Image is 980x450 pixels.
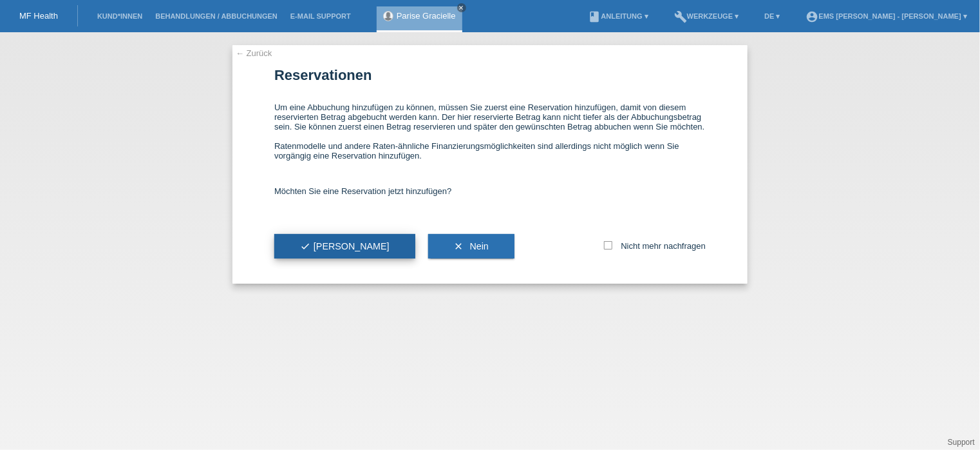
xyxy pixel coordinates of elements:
[274,90,706,173] div: Um eine Abbuchung hinzufügen zu können, müssen Sie zuerst eine Reservation hinzufügen, damit von ...
[274,234,415,259] button: check[PERSON_NAME]
[458,5,465,11] i: close
[300,241,310,251] i: check
[397,11,456,21] a: Parise Gracielle
[582,12,655,20] a: bookAnleitung ▾
[806,10,819,23] i: account_circle
[668,12,746,20] a: buildWerkzeuge ▾
[149,12,284,20] a: Behandlungen / Abbuchungen
[758,12,786,20] a: DE ▾
[19,11,58,21] a: MF Health
[457,3,466,12] a: close
[800,12,974,20] a: account_circleEMS [PERSON_NAME] - [PERSON_NAME] ▾
[236,48,272,58] a: ← Zurück
[948,438,975,447] a: Support
[284,12,357,20] a: E-Mail Support
[589,10,601,23] i: book
[674,10,687,23] i: build
[454,241,464,251] i: clear
[428,234,514,259] button: clear Nein
[470,241,489,251] span: Nein
[604,241,706,251] label: Nicht mehr nachfragen
[91,12,149,20] a: Kund*innen
[274,67,706,83] h1: Reservationen
[300,241,390,251] span: [PERSON_NAME]
[274,173,706,209] div: Möchten Sie eine Reservation jetzt hinzufügen?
